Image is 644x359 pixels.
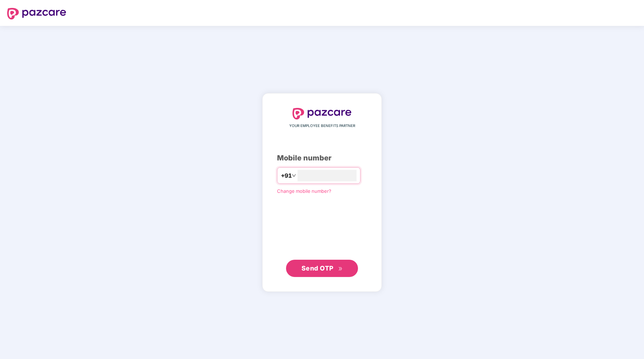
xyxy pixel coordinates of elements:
img: logo [7,8,66,19]
span: double-right [338,267,343,271]
span: +91 [281,171,292,180]
img: logo [292,108,352,119]
span: YOUR EMPLOYEE BENEFITS PARTNER [289,123,355,129]
span: down [292,173,296,178]
a: Change mobile number? [277,188,331,194]
span: Send OTP [301,264,334,272]
button: Send OTPdouble-right [286,260,358,277]
div: Mobile number [277,153,367,164]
